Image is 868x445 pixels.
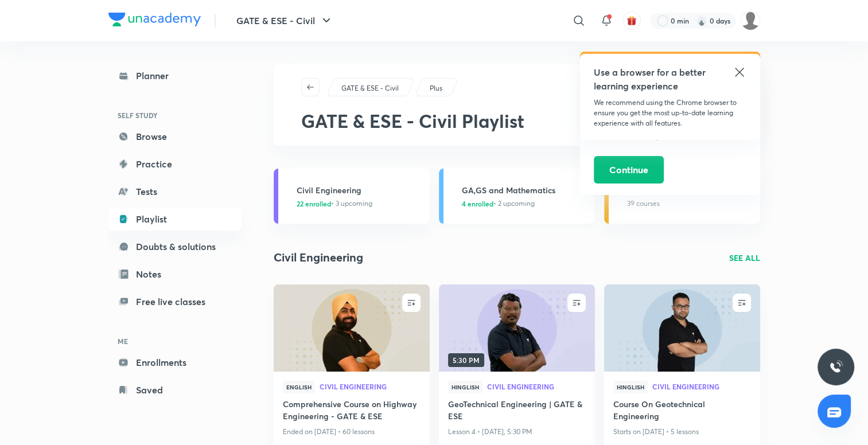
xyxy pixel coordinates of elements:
[108,351,242,374] a: Enrollments
[108,13,201,29] a: Company Logo
[696,15,707,26] img: streak
[462,184,588,196] h3: GA,GS and Mathematics
[108,106,242,125] h6: SELF STUDY
[741,11,760,30] img: siddhardha NITW
[427,83,444,93] a: Plus
[462,198,535,209] span: • 2 upcoming
[604,169,760,224] a: Environmental Science and Engineering39 courses
[283,398,421,424] a: Comprehensive Course on Highway Engineering - GATE & ESE
[108,180,242,203] a: Tests
[613,381,648,393] span: Hinglish
[108,263,242,286] a: Notes
[594,97,746,128] p: We recommend using the Chrome browser to ensure you get the most up-to-date learning experience w...
[341,83,399,93] p: GATE & ESE - Civil
[613,424,751,439] p: Starts on [DATE] • 5 lessons
[604,284,760,372] a: new-thumbnail
[320,383,421,391] a: Civil Engineering
[108,64,242,87] a: Planner
[272,283,431,372] img: new-thumbnail
[602,283,761,372] img: new-thumbnail
[652,383,751,391] a: Civil Engineering
[297,198,331,209] span: 22 enrolled
[229,9,340,32] button: GATE & ESE - Civil
[283,381,315,393] span: English
[274,249,363,266] h2: Civil Engineering
[594,65,708,93] h5: Use a browser for a better learning experience
[274,284,430,372] a: new-thumbnail
[108,378,242,401] a: Saved
[622,11,641,30] button: avatar
[487,383,586,390] span: Civil Engineering
[439,284,595,372] a: new-thumbnail5:30 PM
[108,13,201,26] img: Company Logo
[439,169,595,224] a: GA,GS and Mathematics4 enrolled• 2 upcoming
[430,83,442,93] p: Plus
[274,169,430,224] a: Civil Engineering22 enrolled• 3 upcoming
[448,353,484,367] span: 5:30 PM
[108,290,242,313] a: Free live classes
[339,83,400,93] a: GATE & ESE - Civil
[627,198,660,209] span: 39 courses
[652,383,751,390] span: Civil Engineering
[108,125,242,148] a: Browse
[283,424,421,439] p: Ended on [DATE] • 60 lessons
[448,424,586,439] p: Lesson 4 • [DATE], 5:30 PM
[301,108,524,133] span: GATE & ESE - Civil Playlist
[297,184,423,196] h3: Civil Engineering
[462,198,493,209] span: 4 enrolled
[297,198,372,209] span: • 3 upcoming
[108,208,242,231] a: Playlist
[108,153,242,175] a: Practice
[448,398,586,424] a: GeoTechnical Engineering | GATE & ESE
[729,252,760,264] a: SEE ALL
[108,235,242,258] a: Doubts & solutions
[437,283,596,372] img: new-thumbnail
[613,398,751,424] a: Course On Geotechnical Engineering
[448,381,482,393] span: Hinglish
[108,331,242,351] h6: ME
[626,15,637,26] img: avatar
[594,156,664,184] button: Continue
[487,383,586,391] a: Civil Engineering
[320,383,421,390] span: Civil Engineering
[829,360,843,374] img: ttu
